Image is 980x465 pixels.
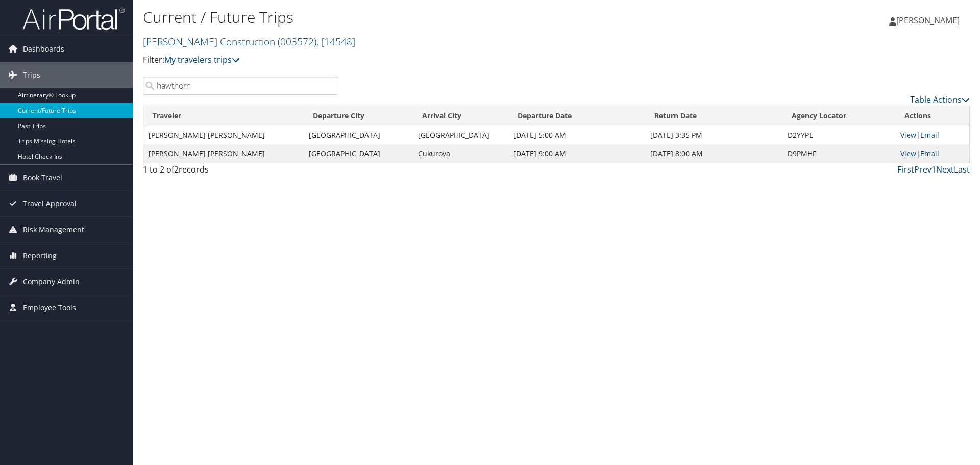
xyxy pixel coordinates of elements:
[143,126,304,144] td: [PERSON_NAME] [PERSON_NAME]
[508,126,645,144] td: [DATE] 5:00 AM
[413,106,508,126] th: Arrival City: activate to sort column ascending
[508,144,645,163] td: [DATE] 9:00 AM
[143,54,694,67] p: Filter:
[23,243,57,268] span: Reporting
[174,164,179,175] span: 2
[22,7,125,31] img: airportal-logo.png
[895,126,969,144] td: |
[920,149,939,158] a: Email
[23,191,77,216] span: Travel Approval
[413,144,508,163] td: Cukurova
[143,106,304,126] th: Traveler: activate to sort column ascending
[889,5,970,36] a: [PERSON_NAME]
[920,130,939,140] a: Email
[23,165,62,190] span: Book Travel
[932,164,936,175] a: 1
[23,217,84,242] span: Risk Management
[143,144,304,163] td: [PERSON_NAME] [PERSON_NAME]
[413,126,508,144] td: [GEOGRAPHIC_DATA]
[23,36,64,62] span: Dashboards
[645,144,782,163] td: [DATE] 8:00 AM
[278,35,316,48] span: ( 003572 )
[897,164,914,175] a: First
[304,106,413,126] th: Departure City: activate to sort column ascending
[304,126,413,144] td: [GEOGRAPHIC_DATA]
[645,126,782,144] td: [DATE] 3:35 PM
[936,164,954,175] a: Next
[23,62,40,88] span: Trips
[164,54,240,65] a: My travelers trips
[23,295,76,321] span: Employee Tools
[316,35,355,48] span: , [ 14548 ]
[782,144,896,163] td: D9PMHF
[910,94,970,105] a: Table Actions
[895,144,969,163] td: |
[143,35,355,48] a: [PERSON_NAME] Construction
[143,77,338,95] input: Search Traveler or Arrival City
[896,15,960,26] span: [PERSON_NAME]
[782,126,896,144] td: D2YYPL
[143,163,338,181] div: 1 to 2 of records
[782,106,896,126] th: Agency Locator: activate to sort column ascending
[508,106,645,126] th: Departure Date: activate to sort column descending
[954,164,970,175] a: Last
[900,149,916,158] a: View
[900,130,916,140] a: View
[645,106,782,126] th: Return Date: activate to sort column ascending
[143,7,694,28] h1: Current / Future Trips
[914,164,932,175] a: Prev
[304,144,413,163] td: [GEOGRAPHIC_DATA]
[23,269,80,295] span: Company Admin
[895,106,969,126] th: Actions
